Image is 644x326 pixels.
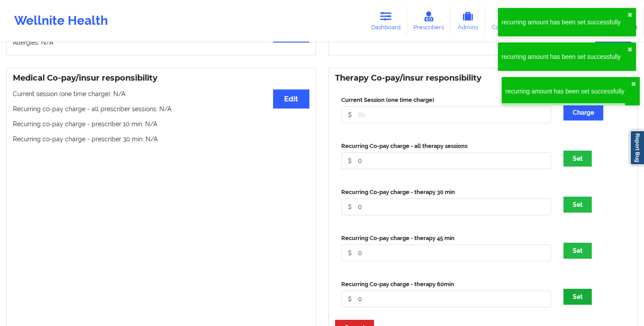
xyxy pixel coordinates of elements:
[563,289,592,305] button: Set
[341,280,551,289] label: Recurring Co-pay charge - therapy 60min
[341,188,551,197] label: Recurring Co-pay charge - therapy 30 min
[13,120,309,128] p: Recurring co-pay charge - prescriber 10 min : N/A
[563,197,592,213] button: Set
[341,234,551,243] label: Recurring Co-pay charge - therapy 45 min
[627,81,632,88] button: close
[501,87,627,96] div: recurring amount has been set successfully
[563,151,592,167] button: Set
[13,73,309,83] h3: Medical Co-pay/insur responsibility
[335,73,632,83] h3: Therapy Co-pay/insur responsibility
[341,244,551,261] input: 60
[273,89,309,109] button: Edit
[501,52,627,61] div: recurring amount has been set successfully
[13,89,309,98] p: Current session (one time charge): N/A
[341,106,551,123] input: 60
[341,142,551,151] label: Recurring Co-pay charge - all therapy sessions
[13,38,309,47] p: Allergies: N/A
[13,135,309,144] p: Recurring co-pay charge - prescriber 30 min : N/A
[341,96,551,105] label: Current Session (one time charge)
[485,6,522,35] a: Coaches
[627,12,632,19] button: close
[341,198,551,215] input: 60
[451,6,485,35] a: Admins
[501,18,627,27] div: recurring amount has been set successfully
[13,105,309,113] p: Recurring co-pay charge - all prescriber sessions : N/A
[341,152,551,169] input: 60
[341,291,551,307] input: 60
[627,46,632,53] button: close
[407,6,451,35] a: Prescribers
[563,243,592,259] button: Set
[630,130,644,165] a: Report Bug
[365,6,407,35] a: Dashboard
